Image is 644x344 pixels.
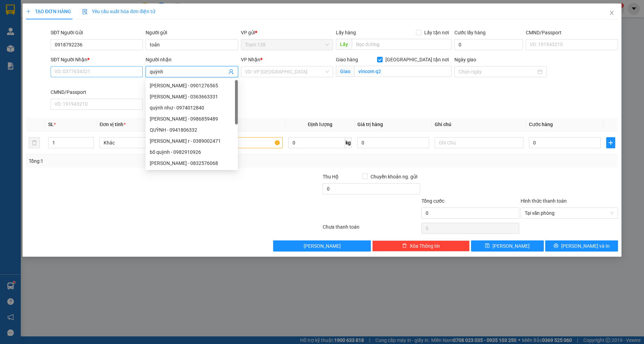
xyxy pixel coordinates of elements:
[86,138,94,143] span: Increase Value
[146,56,238,63] div: Người nhận
[357,122,383,127] span: Giá trị hàng
[150,82,234,89] div: [PERSON_NAME] - 0901276565
[421,29,452,36] span: Lấy tận nơi
[345,137,352,148] span: kg
[146,147,238,158] div: bố quỳnh - 0982910926
[150,148,234,156] div: bố quỳnh - 0982910926
[51,88,143,96] div: CMND/Passport
[51,56,143,63] div: SĐT Người Nhận
[88,139,92,143] span: up
[82,9,88,15] img: icon
[150,126,234,134] div: QUỲNH - 0941806332
[86,143,94,148] span: Decrease Value
[561,242,610,250] span: [PERSON_NAME] và In
[26,9,31,14] span: plus
[150,159,234,167] div: [PERSON_NAME] - 0832576068
[336,30,356,35] span: Lấy hàng
[432,118,526,131] th: Ghi chú
[459,68,536,76] input: Ngày giao
[454,57,476,62] label: Ngày giao
[435,137,524,148] input: Ghi Chú
[146,29,238,36] div: Người gửi
[308,122,332,127] span: Định lượng
[273,240,371,252] button: [PERSON_NAME]
[609,10,615,16] span: close
[194,137,283,148] input: VD: Bàn, Ghế
[146,158,238,169] div: quỳnh tiên - 0832576068
[354,66,452,77] input: Giao tận nơi
[357,137,429,148] input: 0
[228,69,234,74] span: user-add
[526,29,618,36] div: CMND/Passport
[150,137,234,145] div: [PERSON_NAME] r - 0389002471
[304,242,341,250] span: [PERSON_NAME]
[352,39,452,50] input: Dọc đường
[150,115,234,123] div: [PERSON_NAME] - 0986859489
[26,9,71,14] span: TẠO ĐƠN HÀNG
[88,143,92,148] span: down
[529,122,553,127] span: Cước hàng
[323,174,339,179] span: Thu Hộ
[48,122,54,127] span: SL
[29,137,40,148] button: delete
[525,208,614,218] span: Tại văn phòng
[602,3,621,23] button: Close
[545,240,618,252] button: printer[PERSON_NAME] và In
[471,240,544,252] button: save[PERSON_NAME]
[146,113,238,124] div: quỳnh như - 0986859489
[146,80,238,91] div: khánh quỳnh - 0901276565
[150,104,234,112] div: quỳnh như - 0974012840
[51,29,143,36] div: SĐT Người Gửi
[99,122,125,127] span: Đơn vị tính
[454,39,523,50] input: Cước lấy hàng
[410,242,440,250] span: Xóa Thông tin
[336,39,352,50] span: Lấy
[29,157,249,165] div: Tổng: 1
[104,138,184,148] span: Khác
[150,93,234,100] div: [PERSON_NAME] - 0363663331
[146,135,238,147] div: quỳnh giao r - 0389002471
[146,124,238,135] div: QUỲNH - 0941806332
[554,243,558,249] span: printer
[606,137,615,148] button: plus
[610,211,614,215] span: close-circle
[383,56,452,63] span: [GEOGRAPHIC_DATA] tận nơi
[146,91,238,102] div: quỳnh anh - 0363663331
[402,243,407,249] span: delete
[521,198,567,204] label: Hình thức thanh toán
[372,240,470,252] button: deleteXóa Thông tin
[454,30,486,35] label: Cước lấy hàng
[241,57,260,62] span: VP Nhận
[485,243,490,249] span: save
[368,173,420,180] span: Chuyển khoản ng. gửi
[245,39,329,50] span: Trạm 128
[421,198,444,204] span: Tổng cước
[336,66,354,77] span: Giao
[146,102,238,113] div: quỳnh như - 0974012840
[336,57,358,62] span: Giao hàng
[82,9,155,14] span: Yêu cầu xuất hóa đơn điện tử
[607,140,615,145] span: plus
[493,242,530,250] span: [PERSON_NAME]
[241,29,333,36] div: VP gửi
[322,223,421,235] div: Chưa thanh toán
